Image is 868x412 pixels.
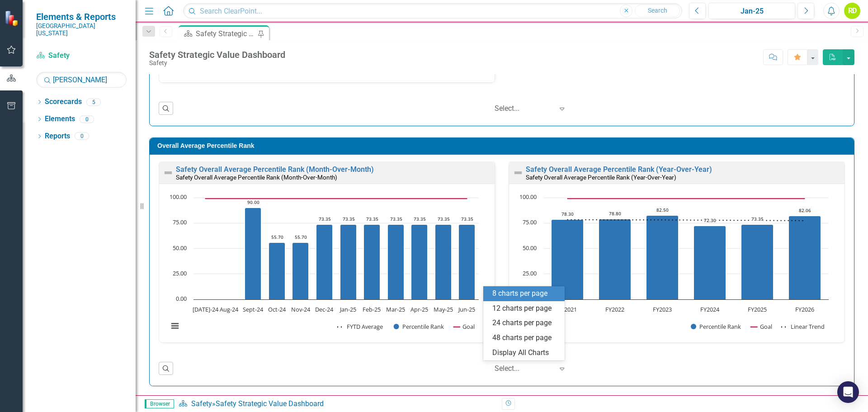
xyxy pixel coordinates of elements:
[609,210,621,217] text: 78.80
[741,224,774,299] path: FY2025, 73.35. Percentile Rank.
[268,305,286,313] text: Oct-24
[704,217,716,223] text: 72.30
[364,224,380,299] path: Feb-25, 73.35. Percentile Rank.
[394,322,444,331] button: Show Percentile Rank
[191,399,212,408] a: Safety
[411,224,428,299] path: Apr-25, 73.35. Percentile Rank.
[492,348,559,358] div: Display All Charts
[438,216,450,222] text: 73.35
[434,305,453,313] text: May-25
[45,114,75,124] a: Elements
[316,224,333,299] path: Dec-24, 73.35. Percentile Rank.
[5,10,20,26] img: ClearPoint Strategy
[526,165,712,174] a: Safety Overall Average Percentile Rank (Year-Over-Year)
[36,51,127,61] a: Safety
[751,216,764,222] text: 73.35
[414,216,426,222] text: 73.35
[646,215,679,299] path: FY2023, 82.5. Percentile Rank.
[691,322,741,331] button: Show Percentile Rank
[410,305,428,313] text: Apr-25
[513,167,524,178] img: Not Defined
[799,207,811,213] text: 82.06
[179,399,495,409] div: »
[492,333,559,343] div: 48 charts per page
[461,216,473,222] text: 73.35
[750,322,772,331] button: Show Goal
[204,197,469,200] g: Goal, series 3 of 3. Line with 12 data points.
[245,208,261,299] path: Sept-24, 90. Percentile Rank.
[170,193,187,201] text: 100.00
[163,167,174,178] img: Not Defined
[386,305,405,313] text: Mar-25
[291,305,311,313] text: Nov-24
[271,234,283,240] text: 55.70
[514,193,833,340] svg: Interactive chart
[45,97,82,107] a: Scorecards
[173,269,187,277] text: 25.00
[388,224,404,299] path: Mar-25, 73.35. Percentile Rank.
[337,322,384,331] button: Show FYTD Average
[748,305,767,313] text: FY2025
[247,199,259,205] text: 90.00
[561,211,574,217] text: 78.30
[169,320,181,332] button: View chart menu, Chart
[694,226,726,299] path: FY2024, 72.3. Percentile Rank.
[145,399,174,408] span: Browser
[635,5,680,17] button: Search
[523,218,537,226] text: 75.00
[216,399,324,408] div: Safety Strategic Value Dashboard
[552,219,584,299] path: FY2021, 78.3. Percentile Rank.
[844,3,860,19] button: RD
[36,72,127,88] input: Search Below...
[45,131,70,142] a: Reports
[453,322,475,331] button: Show Goal
[837,381,859,403] div: Open Intercom Messenger
[459,224,475,299] path: Jun-25, 73.35. Percentile Rank.
[656,207,669,213] text: 82.50
[176,174,337,181] small: Safety Overall Average Percentile Rank (Month-Over-Month)
[164,193,490,340] div: Chart. Highcharts interactive chart.
[36,11,127,22] span: Elements & Reports
[492,289,559,299] div: 8 charts per page
[492,303,559,314] div: 12 charts per page
[653,305,672,313] text: FY2023
[558,305,577,313] text: FY2021
[523,269,537,277] text: 25.00
[514,193,840,340] div: Chart. Highcharts interactive chart.
[193,305,219,313] text: [DATE]-24
[552,215,821,299] g: Percentile Rank, series 1 of 3. Bar series with 6 bars.
[781,322,825,331] button: Show Linear Trend
[795,305,814,313] text: FY2026
[340,224,357,299] path: Jan-25, 73.35. Percentile Rank.
[363,305,381,313] text: Feb-25
[315,305,334,313] text: Dec-24
[339,305,356,313] text: Jan-25
[700,305,720,313] text: FY2024
[566,197,807,200] g: Goal, series 2 of 3. Line with 6 data points.
[176,294,187,303] text: 0.00
[366,216,378,222] text: 73.35
[243,305,264,313] text: Sept-24
[157,142,849,149] h3: Overall Average Percentile Rank
[36,22,127,37] small: [GEOGRAPHIC_DATA][US_STATE]
[149,50,285,60] div: Safety Strategic Value Dashboard
[173,244,187,252] text: 50.00
[220,305,239,313] text: Aug-24
[176,165,374,174] a: Safety Overall Average Percentile Rank (Month-Over-Month)
[390,216,402,222] text: 73.35
[149,60,285,66] div: Safety
[523,244,537,252] text: 50.00
[269,242,285,299] path: Oct-24, 55.7. Percentile Rank.
[343,216,355,222] text: 73.35
[605,305,624,313] text: FY2022
[86,98,101,106] div: 5
[75,133,89,140] div: 0
[183,3,682,19] input: Search ClearPoint...
[526,174,676,181] small: Safety Overall Average Percentile Rank (Year-Over-Year)
[435,224,452,299] path: May-25, 73.35. Percentile Rank.
[292,242,309,299] path: Nov-24, 55.7. Percentile Rank.
[295,234,307,240] text: 55.70
[519,193,537,201] text: 100.00
[458,305,475,313] text: Jun-25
